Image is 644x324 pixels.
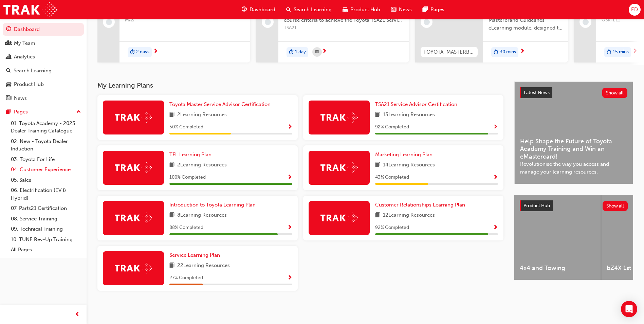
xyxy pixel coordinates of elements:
[3,78,84,91] a: Product Hub
[3,51,84,63] a: Analytics
[602,88,628,98] button: Show all
[169,123,203,131] span: 50 % Completed
[603,201,628,211] button: Show all
[281,3,337,17] a: search-iconSearch Learning
[430,6,444,14] span: Pages
[493,225,498,231] span: Show Progress
[8,154,84,165] a: 03. Toyota For Life
[289,48,294,57] span: duration-icon
[169,101,273,108] a: Toyota Master Service Advisor Certification
[520,264,595,272] span: 4x4 and Towing
[8,118,84,136] a: 01. Toyota Academy - 2025 Dealer Training Catalogue
[287,124,292,130] span: Show Progress
[236,3,281,17] a: guage-iconDashboard
[177,111,227,119] span: 2 Learning Resources
[286,5,291,14] span: search-icon
[424,19,430,25] span: learningRecordVerb_NONE-icon
[250,6,275,14] span: Dashboard
[383,211,435,220] span: 12 Learning Resources
[8,164,84,175] a: 04. Customer Experience
[322,49,327,55] span: next-icon
[631,6,638,14] span: ED
[383,111,435,119] span: 13 Learning Resources
[287,173,292,182] button: Show Progress
[177,211,227,220] span: 8 Learning Resources
[115,162,152,173] img: Trak
[386,3,417,17] a: news-iconNews
[417,3,450,17] a: pages-iconPages
[8,175,84,185] a: 05. Sales
[375,111,380,119] span: book-icon
[375,101,460,108] a: TSA21 Service Advisor Certification
[169,251,223,259] a: Service Learning Plan
[287,175,292,181] span: Show Progress
[169,101,271,107] span: Toyota Master Service Advisor Certification
[493,173,498,182] button: Show Progress
[632,49,638,55] span: next-icon
[520,87,627,98] a: Latest NewsShow all
[375,211,380,220] span: book-icon
[169,252,220,258] span: Service Learning Plan
[520,49,525,55] span: next-icon
[14,108,28,116] div: Pages
[6,109,11,115] span: pages-icon
[375,151,435,159] a: Marketing Learning Plan
[375,151,433,158] span: Marketing Learning Plan
[423,5,428,14] span: pages-icon
[489,9,563,32] span: Welcome to the Toyota Masterbrand Guidelines eLearning module, designed to enhance your knowledge...
[97,82,503,89] h3: My Learning Plans
[3,37,84,50] a: My Team
[169,202,256,208] span: Introduction to Toyota Learning Plan
[75,310,80,319] span: prev-icon
[287,225,292,231] span: Show Progress
[375,101,457,107] span: TSA21 Service Advisor Certification
[315,48,319,56] span: calendar-icon
[375,201,468,209] a: Customer Relationships Learning Plan
[320,162,358,173] img: Trak
[320,112,358,123] img: Trak
[295,48,306,56] span: 1 day
[493,223,498,232] button: Show Progress
[375,123,409,131] span: 92 % Completed
[6,82,11,88] span: car-icon
[294,6,332,14] span: Search Learning
[583,19,589,25] span: learningRecordVerb_NONE-icon
[8,203,84,214] a: 07. Parts21 Certification
[106,19,112,25] span: learningRecordVerb_NONE-icon
[177,161,227,169] span: 2 Learning Resources
[169,161,174,169] span: book-icon
[350,6,380,14] span: Product Hub
[613,48,629,56] span: 15 mins
[493,124,498,130] span: Show Progress
[130,48,135,57] span: duration-icon
[423,48,475,56] span: TOYOTA_MASTERBRAND_EL
[76,108,81,116] span: up-icon
[8,214,84,224] a: 08. Service Training
[125,16,245,24] span: MAS
[169,111,174,119] span: book-icon
[520,200,628,211] a: Product HubShow all
[514,82,633,184] a: Latest NewsShow allHelp Shape the Future of Toyota Academy Training and Win an eMastercard!Revolu...
[399,6,412,14] span: News
[177,262,230,270] span: 22 Learning Resources
[6,54,11,60] span: chart-icon
[115,263,152,273] img: Trak
[375,161,380,169] span: book-icon
[524,90,550,95] span: Latest News
[242,5,247,14] span: guage-icon
[284,24,404,32] span: TSA21
[287,123,292,131] button: Show Progress
[169,151,211,158] span: TFL Learning Plan
[3,65,84,77] a: Search Learning
[3,2,57,17] a: Trak
[8,224,84,234] a: 09. Technical Training
[607,48,611,57] span: duration-icon
[169,211,174,220] span: book-icon
[14,94,27,102] div: News
[287,274,292,282] button: Show Progress
[500,48,516,56] span: 30 mins
[265,19,271,25] span: learningRecordVerb_NONE-icon
[3,22,84,106] button: DashboardMy TeamAnalyticsSearch LearningProduct HubNews
[169,174,206,181] span: 100 % Completed
[343,5,348,14] span: car-icon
